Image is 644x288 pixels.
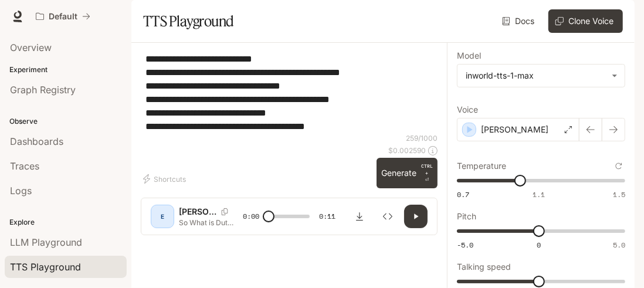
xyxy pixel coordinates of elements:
span: 5.0 [613,240,625,250]
span: 1.5 [613,189,625,199]
a: Docs [500,9,539,33]
button: Clone Voice [548,9,623,33]
span: 0 [537,240,541,250]
span: 0.7 [457,189,469,199]
button: Reset to default [612,160,625,172]
span: 1.1 [533,189,545,199]
div: inworld-tts-1-max [466,70,606,82]
p: Talking speed [457,263,511,271]
button: All workspaces [30,5,96,28]
button: Copy Voice ID [216,208,233,215]
p: So What is Duty of Care? Duty of care is a company’s moral and legal responsibility to keep trave... [179,218,235,228]
div: E [153,207,172,226]
p: Default [49,12,77,22]
span: 0:00 [243,211,259,222]
p: Pitch [457,212,476,221]
button: Shortcuts [141,170,191,188]
p: [PERSON_NAME] [481,124,548,135]
p: Temperature [457,162,506,170]
span: 0:11 [319,211,335,222]
button: GenerateCTRL +⏎ [377,158,438,188]
h1: TTS Playground [143,9,234,33]
p: Model [457,52,481,60]
button: Download audio [348,205,371,228]
div: inworld-tts-1-max [457,65,625,87]
p: Voice [457,106,478,114]
p: CTRL + [421,162,433,177]
p: 259 / 1000 [406,133,438,143]
p: ⏎ [421,162,433,184]
button: Inspect [376,205,399,228]
span: -5.0 [457,240,473,250]
p: [PERSON_NAME] [179,206,216,218]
